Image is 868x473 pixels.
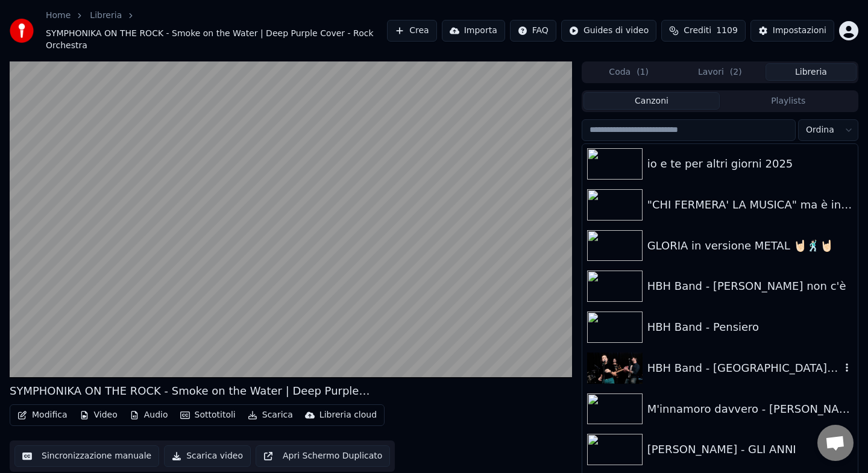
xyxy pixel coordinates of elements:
div: "CHI FERMERA' LA MUSICA" ma è in VERSIONE METAL 🤘🏻🤘🏻🤘🏻 [647,196,853,213]
div: SYMPHONIKA ON THE ROCK - Smoke on the Water | Deep Purple Cover - Rock Orchestra [10,383,371,399]
button: FAQ [510,20,556,42]
div: [PERSON_NAME] - GLI ANNI [647,441,853,458]
button: Importa [442,20,505,42]
button: Sincronizzazione manuale [14,445,159,467]
button: Audio [125,407,173,424]
button: Playlists [720,92,857,110]
div: io e te per altri giorni 2025 [647,155,853,172]
span: ( 2 ) [730,66,742,78]
button: Impostazioni [750,20,834,42]
button: Crediti1109 [661,20,746,42]
div: HBH Band - Pensiero [647,319,853,336]
button: Apri Schermo Duplicato [256,445,390,467]
button: Coda [583,63,675,81]
span: ( 1 ) [637,66,649,78]
button: Sottotitoli [175,407,241,424]
span: Crediti [684,25,711,37]
span: 1109 [716,25,738,37]
button: Scarica video [164,445,251,467]
button: Canzoni [583,92,720,110]
a: Libreria [90,10,122,22]
button: Guides di video [561,20,656,42]
button: Libreria [766,63,857,81]
span: SYMPHONIKA ON THE ROCK - Smoke on the Water | Deep Purple Cover - Rock Orchestra [46,28,387,52]
div: HBH Band - [PERSON_NAME] non c'è [647,278,853,295]
div: Libreria cloud [319,409,377,421]
div: HBH Band - [GEOGRAPHIC_DATA] wasn't built in a day [647,360,841,377]
a: Home [46,10,71,22]
button: Scarica [243,407,298,424]
nav: breadcrumb [46,10,387,52]
button: Modifica [13,407,72,424]
button: Video [75,407,122,424]
div: Impostazioni [773,25,826,37]
button: Lavori [675,63,766,81]
img: youka [10,19,34,43]
a: Aprire la chat [817,425,854,461]
span: Ordina [806,124,834,136]
div: M'innamoro davvero - [PERSON_NAME] [647,401,853,418]
button: Crea [387,20,436,42]
div: GLORIA in versione METAL 🤘🏻🕺🏻🤘🏻 [647,237,853,254]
